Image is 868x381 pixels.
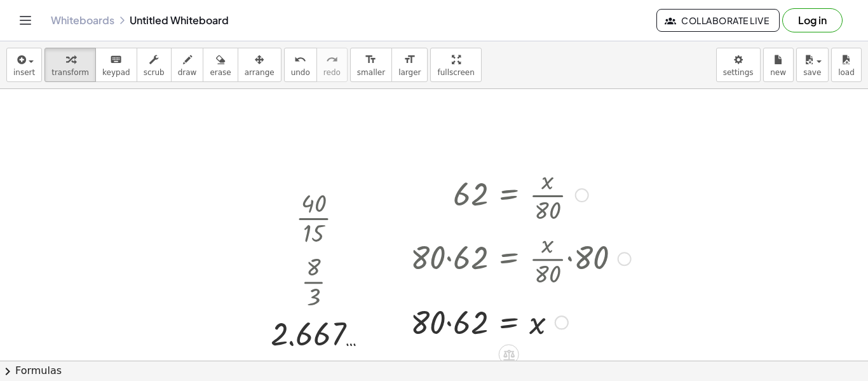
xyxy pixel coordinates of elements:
[110,52,122,67] i: keyboard
[13,68,35,77] span: insert
[95,48,137,82] button: keyboardkeypad
[137,48,172,82] button: scrub
[838,68,855,77] span: load
[15,10,36,31] button: Toggle navigation
[782,8,843,32] button: Log in
[656,9,780,32] button: Collaborate Live
[365,52,377,67] i: format_size
[6,48,42,82] button: insert
[171,48,204,82] button: draw
[667,15,769,26] span: Collaborate Live
[316,48,348,82] button: redoredo
[51,68,89,77] span: transform
[51,14,114,27] a: Whiteboards
[44,48,96,82] button: transform
[350,48,392,82] button: format_sizesmaller
[763,48,794,82] button: new
[723,68,754,77] span: settings
[357,68,385,77] span: smaller
[437,68,474,77] span: fullscreen
[238,48,281,82] button: arrange
[210,68,231,77] span: erase
[102,68,130,77] span: keypad
[178,68,197,77] span: draw
[430,48,481,82] button: fullscreen
[284,48,317,82] button: undoundo
[144,68,165,77] span: scrub
[291,68,310,77] span: undo
[398,68,421,77] span: larger
[499,344,519,364] div: Apply the same math to both sides of the equation
[294,52,306,67] i: undo
[796,48,829,82] button: save
[323,68,341,77] span: redo
[245,68,275,77] span: arrange
[326,52,338,67] i: redo
[391,48,428,82] button: format_sizelarger
[203,48,238,82] button: erase
[716,48,761,82] button: settings
[831,48,862,82] button: load
[803,68,821,77] span: save
[403,52,416,67] i: format_size
[770,68,786,77] span: new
